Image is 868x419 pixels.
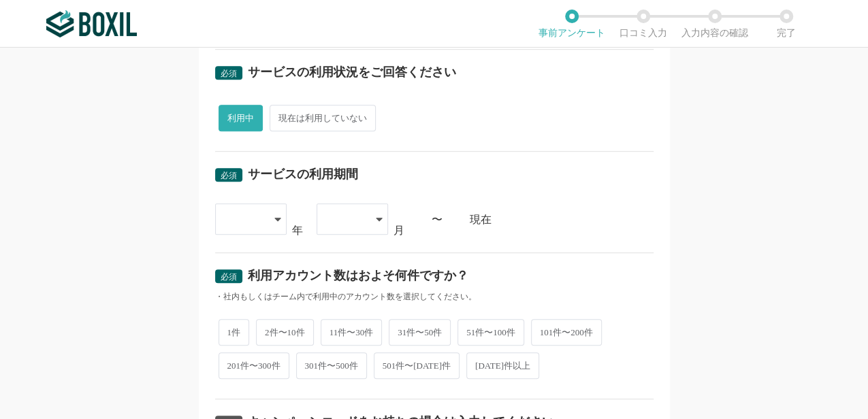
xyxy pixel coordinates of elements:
li: 完了 [751,10,822,38]
span: 501件〜[DATE]件 [374,352,460,379]
span: [DATE]件以上 [466,352,539,379]
li: 事前アンケート [536,10,608,38]
li: 口コミ入力 [608,10,679,38]
span: 必須 [221,171,237,180]
div: サービスの利用期間 [248,168,358,180]
span: 51件〜100件 [457,319,524,346]
li: 入力内容の確認 [679,10,751,38]
span: 101件〜200件 [531,319,602,346]
span: 301件〜500件 [296,352,367,379]
span: 1件 [219,319,250,346]
div: ・社内もしくはチーム内で利用中のアカウント数を選択してください。 [215,291,654,303]
span: 2件〜10件 [256,319,314,346]
span: 現在は利用していない [270,105,376,131]
div: 〜 [432,214,443,225]
div: 利用アカウント数はおよそ何件ですか？ [248,269,468,282]
span: 利用中 [219,105,263,131]
span: 必須 [221,69,237,78]
span: 201件〜300件 [219,352,289,379]
div: サービスの利用状況をご回答ください [248,66,456,78]
div: 現在 [470,214,654,225]
img: ボクシルSaaS_ロゴ [46,10,137,37]
span: 必須 [221,272,237,282]
span: 11件〜30件 [321,319,383,346]
span: 31件〜50件 [389,319,451,346]
div: 月 [393,225,404,236]
div: 年 [292,225,303,236]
